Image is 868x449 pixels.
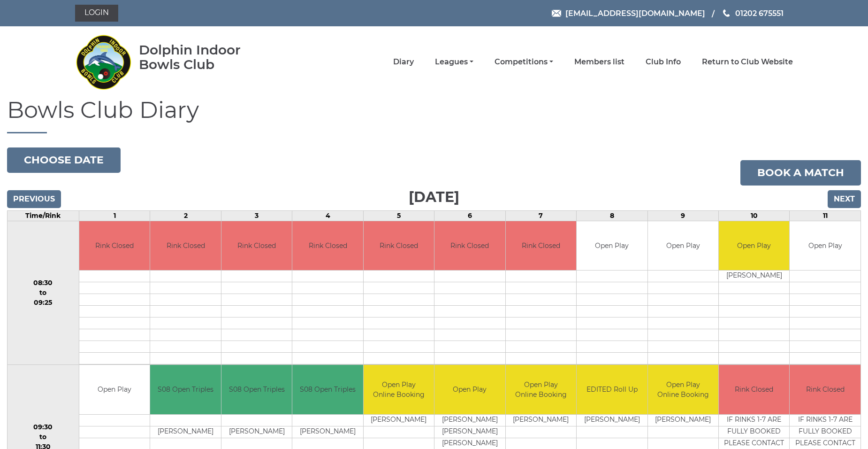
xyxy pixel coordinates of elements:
[505,210,576,221] td: 7
[506,365,576,414] td: Open Play Online Booking
[7,190,61,208] input: Previous
[393,57,414,67] a: Diary
[648,221,718,271] td: Open Play
[719,221,789,271] td: Open Play
[363,210,434,221] td: 5
[790,365,860,414] td: Rink Closed
[702,57,793,67] a: Return to Club Website
[7,98,861,133] h1: Bowls Club Diary
[577,210,647,221] td: 8
[364,414,434,426] td: [PERSON_NAME]
[150,426,221,438] td: [PERSON_NAME]
[565,8,705,17] span: [EMAIL_ADDRESS][DOMAIN_NAME]
[648,365,718,414] td: Open Play Online Booking
[495,57,553,67] a: Competitions
[434,210,505,221] td: 6
[292,426,363,438] td: [PERSON_NAME]
[577,414,647,426] td: [PERSON_NAME]
[574,57,624,67] a: Members list
[506,221,576,271] td: Rink Closed
[79,221,150,271] td: Rink Closed
[577,221,647,271] td: Open Play
[8,210,79,221] td: Time/Rink
[646,57,681,67] a: Club Info
[790,210,861,221] td: 11
[790,426,860,438] td: FULLY BOOKED
[75,29,131,95] img: Dolphin Indoor Bowls Club
[552,10,561,17] img: Email
[735,8,784,17] span: 01202 675551
[790,221,860,271] td: Open Play
[364,365,434,414] td: Open Play Online Booking
[7,147,121,173] button: Choose date
[364,221,434,271] td: Rink Closed
[740,160,861,186] a: Book a match
[79,210,150,221] td: 1
[828,190,861,208] input: Next
[292,221,363,271] td: Rink Closed
[150,365,221,414] td: S08 Open Triples
[221,210,292,221] td: 3
[719,210,790,221] td: 10
[577,365,647,414] td: EDITED Roll Up
[221,365,292,414] td: S08 Open Triples
[139,43,271,72] div: Dolphin Indoor Bowls Club
[722,8,784,19] a: Phone us 01202 675551
[434,414,505,426] td: [PERSON_NAME]
[647,210,718,221] td: 9
[723,9,730,17] img: Phone us
[552,8,705,19] a: Email [EMAIL_ADDRESS][DOMAIN_NAME]
[292,210,363,221] td: 4
[221,426,292,438] td: [PERSON_NAME]
[719,414,789,426] td: IF RINKS 1-7 ARE
[719,365,789,414] td: Rink Closed
[150,221,221,271] td: Rink Closed
[719,426,789,438] td: FULLY BOOKED
[434,426,505,438] td: [PERSON_NAME]
[8,221,79,365] td: 08:30 to 09:25
[435,57,473,67] a: Leagues
[292,365,363,414] td: S08 Open Triples
[648,414,718,426] td: [PERSON_NAME]
[719,271,789,282] td: [PERSON_NAME]
[75,5,118,22] a: Login
[221,221,292,271] td: Rink Closed
[434,221,505,271] td: Rink Closed
[506,414,576,426] td: [PERSON_NAME]
[434,365,505,414] td: Open Play
[790,414,860,426] td: IF RINKS 1-7 ARE
[79,365,150,414] td: Open Play
[150,210,221,221] td: 2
